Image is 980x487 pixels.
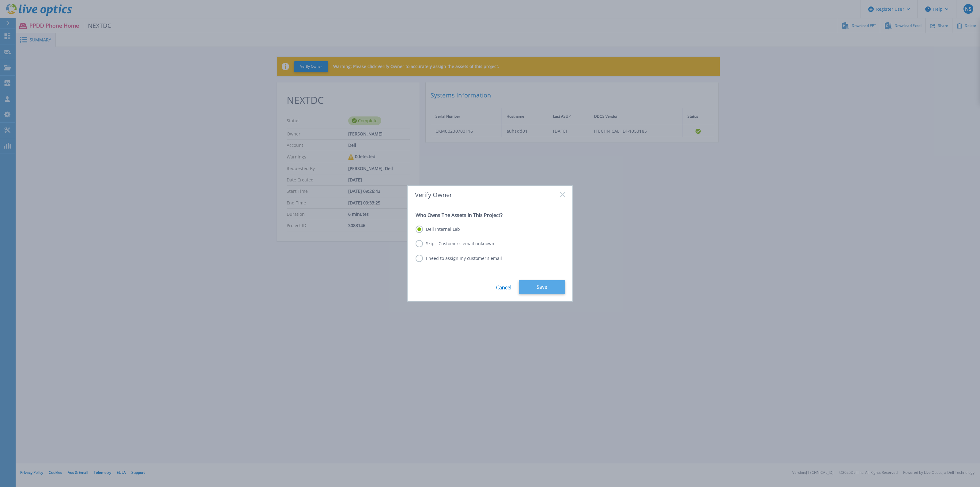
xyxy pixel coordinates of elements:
[415,191,452,198] span: Verify Owner
[519,280,565,294] button: Save
[416,226,460,233] label: Dell Internal Lab
[416,212,564,218] p: Who Owns The Assets In This Project?
[496,280,511,294] a: Cancel
[416,255,502,262] label: I need to assign my customer's email
[416,240,494,247] label: Skip - Customer's email unknown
